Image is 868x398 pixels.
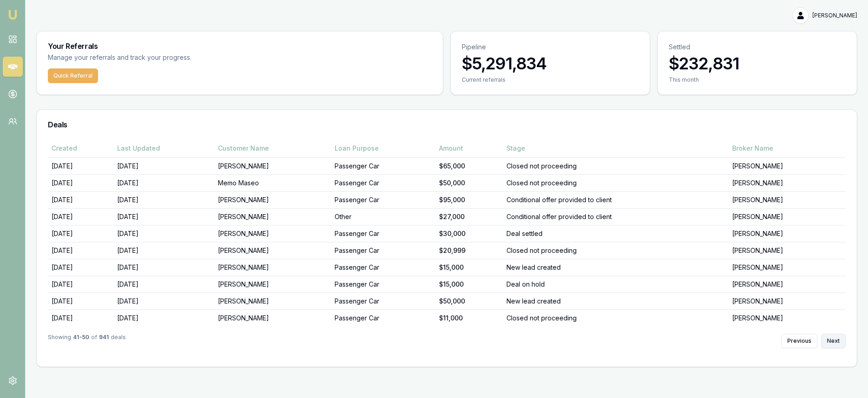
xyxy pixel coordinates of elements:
div: $20,999 [439,246,499,255]
td: [PERSON_NAME] [214,242,331,259]
strong: 41 - 50 [73,334,89,348]
td: [PERSON_NAME] [214,225,331,242]
td: Closed not proceeding [503,309,728,326]
td: Closed not proceeding [503,174,728,191]
p: Pipeline [462,42,639,52]
td: [PERSON_NAME] [728,293,846,309]
td: Passenger Car [331,242,435,259]
td: Deal settled [503,225,728,242]
td: [PERSON_NAME] [214,208,331,225]
div: $30,000 [439,229,499,238]
td: Conditional offer provided to client [503,208,728,225]
p: Settled [669,42,846,52]
td: New lead created [503,259,728,276]
td: [PERSON_NAME] [214,191,331,208]
div: $11,000 [439,314,499,323]
td: [DATE] [114,276,214,293]
td: [DATE] [48,174,114,191]
td: [DATE] [114,293,214,309]
div: Loan Purpose [335,144,432,153]
strong: 941 [99,334,109,348]
div: $50,000 [439,297,499,306]
td: Passenger Car [331,191,435,208]
div: This month [669,76,846,84]
td: Conditional offer provided to client [503,191,728,208]
td: [PERSON_NAME] [728,191,846,208]
td: [DATE] [48,242,114,259]
div: Last Updated [117,144,211,153]
td: [DATE] [114,208,214,225]
td: Passenger Car [331,259,435,276]
td: Passenger Car [331,293,435,309]
td: [DATE] [114,309,214,326]
td: Passenger Car [331,309,435,326]
td: [DATE] [114,259,214,276]
p: Manage your referrals and track your progress. [48,52,281,63]
button: Next [821,334,846,348]
td: [PERSON_NAME] [728,259,846,276]
div: Stage [506,144,725,153]
td: [DATE] [48,225,114,242]
div: $50,000 [439,178,499,188]
div: $95,000 [439,195,499,204]
td: [DATE] [114,225,214,242]
div: $15,000 [439,263,499,272]
td: Passenger Car [331,276,435,293]
div: Amount [439,144,499,153]
td: Closed not proceeding [503,242,728,259]
div: Current referrals [462,76,639,84]
span: [PERSON_NAME] [812,12,857,19]
td: [PERSON_NAME] [728,208,846,225]
td: [PERSON_NAME] [728,309,846,326]
button: Quick Referral [48,68,98,83]
td: Other [331,208,435,225]
td: Passenger Car [331,174,435,191]
td: [DATE] [48,293,114,309]
div: Broker Name [732,144,842,153]
td: [DATE] [114,157,214,174]
td: Memo Maseo [214,174,331,191]
td: [DATE] [48,208,114,225]
td: [PERSON_NAME] [728,157,846,174]
td: [PERSON_NAME] [214,276,331,293]
td: [DATE] [48,191,114,208]
button: Previous [781,334,817,348]
td: [PERSON_NAME] [728,276,846,293]
h3: $5,291,834 [462,54,639,73]
h3: Your Referrals [48,42,432,50]
td: New lead created [503,293,728,309]
td: [PERSON_NAME] [214,309,331,326]
td: [PERSON_NAME] [214,157,331,174]
td: [PERSON_NAME] [728,225,846,242]
td: [DATE] [48,259,114,276]
td: [PERSON_NAME] [214,259,331,276]
td: [DATE] [114,191,214,208]
div: Showing of deals [48,334,126,348]
td: [DATE] [48,157,114,174]
h3: Deals [48,121,846,128]
td: Closed not proceeding [503,157,728,174]
td: [DATE] [114,242,214,259]
td: Passenger Car [331,225,435,242]
td: Deal on hold [503,276,728,293]
div: Customer Name [218,144,328,153]
td: [PERSON_NAME] [728,242,846,259]
h3: $232,831 [669,54,846,73]
div: $15,000 [439,280,499,289]
td: [DATE] [48,276,114,293]
td: [PERSON_NAME] [214,293,331,309]
td: [DATE] [48,309,114,326]
div: Created [52,144,110,153]
img: emu-icon-u.png [7,9,18,20]
td: Passenger Car [331,157,435,174]
td: [DATE] [114,174,214,191]
td: [PERSON_NAME] [728,174,846,191]
div: $27,000 [439,212,499,221]
div: $65,000 [439,162,499,171]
